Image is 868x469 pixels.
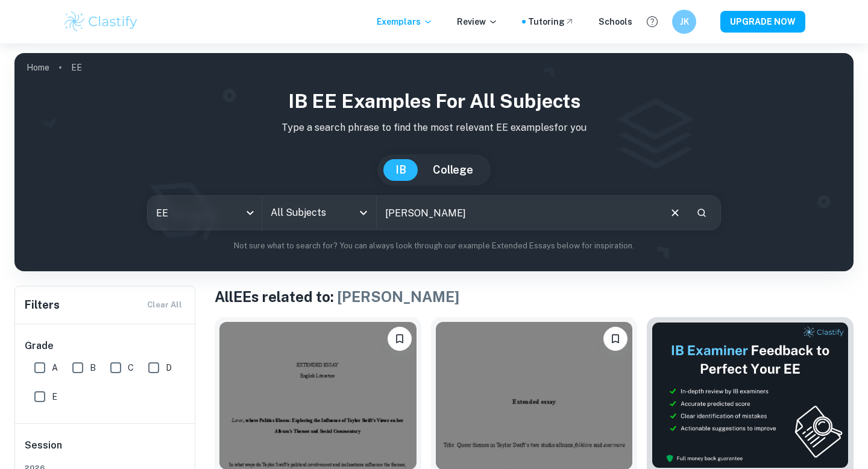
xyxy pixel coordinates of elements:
span: D [166,361,172,374]
button: Help and Feedback [642,11,662,32]
button: UPGRADE NOW [720,11,805,33]
p: EE [71,61,82,74]
p: Exemplars [377,15,433,28]
a: Tutoring [528,15,574,28]
span: [PERSON_NAME] [337,288,459,305]
button: Bookmark [603,327,627,351]
p: Review [457,15,498,28]
h1: IB EE examples for all subjects [24,87,844,116]
button: Open [355,204,372,221]
button: IB [383,159,418,181]
span: E [52,390,57,403]
button: Bookmark [388,327,412,351]
button: Clear [664,201,687,224]
h6: Grade [25,339,186,353]
h6: Session [25,438,186,462]
h6: JK [678,15,691,28]
button: College [421,159,485,181]
img: Clastify logo [63,10,139,34]
input: E.g. player arrangements, enthalpy of combustion, analysis of a big city... [377,196,659,230]
button: Search [691,203,712,223]
p: Type a search phrase to find the most relevant EE examples for you [24,121,844,135]
span: C [128,361,134,374]
img: Thumbnail [652,322,849,468]
img: profile cover [14,53,854,271]
h6: Filters [25,297,60,313]
div: EE [148,196,262,230]
span: B [90,361,96,374]
span: A [52,361,58,374]
p: Not sure what to search for? You can always look through our example Extended Essays below for in... [24,240,844,252]
a: Home [27,59,49,76]
a: Schools [599,15,632,28]
button: JK [672,10,696,34]
h1: All EEs related to: [215,286,854,307]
